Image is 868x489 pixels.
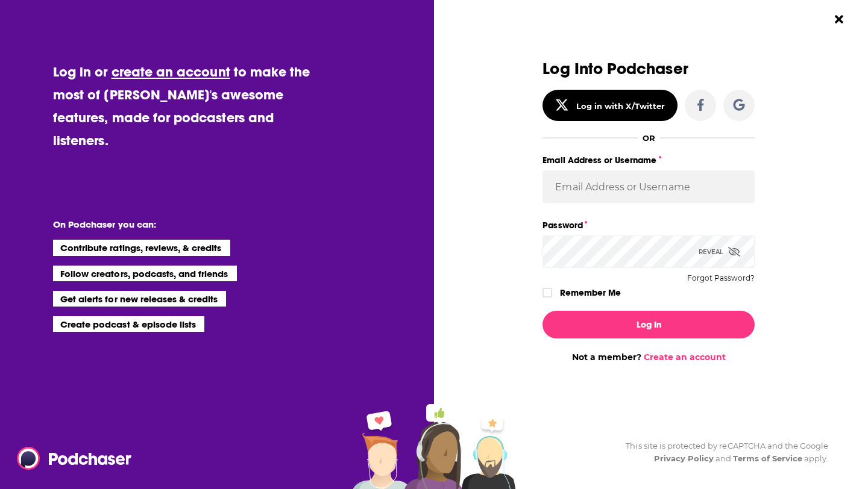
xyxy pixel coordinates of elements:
[542,352,755,363] div: Not a member?
[17,447,123,470] a: Podchaser - Follow, Share and Rate Podcasts
[17,447,133,470] img: Podchaser - Follow, Share and Rate Podcasts
[828,8,851,31] button: Close Button
[542,170,755,203] input: Email Address or Username
[53,316,204,332] li: Create podcast & episode lists
[53,240,230,255] li: Contribute ratings, reviews, & credits
[542,90,678,121] button: Log in with X/Twitter
[53,219,294,230] li: On Podchaser you can:
[576,101,665,111] div: Log in with X/Twitter
[53,291,226,307] li: Get alerts for new releases & credits
[644,352,726,363] a: Create an account
[542,311,755,338] button: Log In
[542,152,755,168] label: Email Address or Username
[542,217,755,233] label: Password
[560,285,621,301] label: Remember Me
[542,60,755,78] h3: Log Into Podchaser
[733,453,802,463] a: Terms of Service
[654,453,714,463] a: Privacy Policy
[53,266,237,281] li: Follow creators, podcasts, and friends
[112,63,230,80] a: create an account
[687,274,755,282] button: Forgot Password?
[643,133,655,143] div: OR
[699,235,740,268] div: Reveal
[616,440,828,465] div: This site is protected by reCAPTCHA and the Google and apply.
